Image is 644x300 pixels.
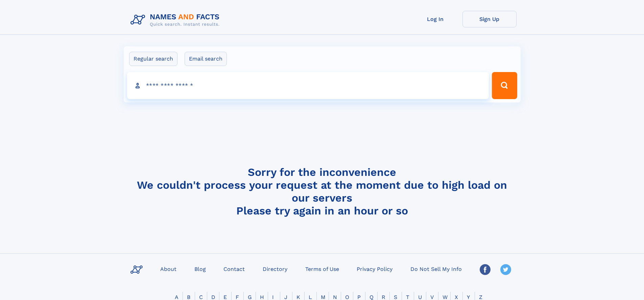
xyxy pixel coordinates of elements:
a: Terms of Use [303,264,342,274]
label: Email search [185,52,227,66]
input: search input [127,72,489,99]
h4: Sorry for the inconvenience We couldn't process your request at the moment due to high load on ou... [128,166,517,217]
label: Regular search [129,52,177,66]
a: Blog [192,264,209,274]
a: Contact [221,264,247,274]
a: Log In [408,11,462,27]
a: About [158,264,179,274]
a: Sign Up [462,11,517,27]
img: Twitter [500,264,511,275]
img: Logo Names and Facts [128,11,225,29]
a: Do Not Sell My Info [408,264,464,274]
a: Directory [260,264,290,274]
button: Search Button [492,72,517,99]
img: Facebook [480,264,491,275]
a: Privacy Policy [354,264,395,274]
